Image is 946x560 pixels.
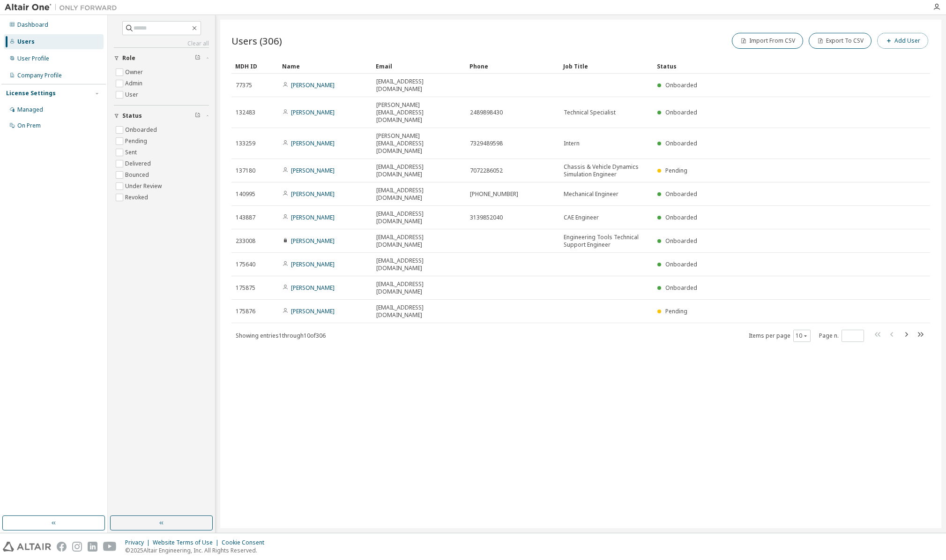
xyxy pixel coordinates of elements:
span: Clear filter [195,54,201,62]
button: Status [114,106,209,126]
label: Revoked [125,192,150,203]
a: [PERSON_NAME] [291,108,335,116]
a: [PERSON_NAME] [291,284,335,292]
span: Onboarded [665,260,697,268]
span: 132483 [236,109,255,116]
img: youtube.svg [103,542,117,552]
div: Name [282,59,368,74]
label: Bounced [125,169,151,181]
label: User [125,89,140,100]
span: Onboarded [665,213,697,221]
label: Sent [125,147,139,158]
span: Role [122,54,135,62]
label: Pending [125,136,149,147]
span: [EMAIL_ADDRESS][DOMAIN_NAME] [376,234,462,249]
span: Onboarded [665,108,697,116]
span: 233008 [236,237,255,245]
span: Users (306) [231,34,282,47]
span: Pending [665,166,687,174]
span: 133259 [236,140,255,147]
span: 175640 [236,261,255,268]
img: instagram.svg [72,542,82,552]
a: [PERSON_NAME] [291,307,335,315]
a: [PERSON_NAME] [291,139,335,147]
span: Onboarded [665,139,697,147]
span: Chassis & Vehicle Dynamics Simulation Engineer [564,163,649,178]
div: Cookie Consent [222,539,270,546]
img: linkedin.svg [88,542,97,552]
div: License Settings [6,90,56,97]
span: Onboarded [665,284,697,292]
img: facebook.svg [57,542,67,552]
a: [PERSON_NAME] [291,237,335,245]
button: Add User [877,33,928,49]
div: Email [376,59,462,74]
span: [EMAIL_ADDRESS][DOMAIN_NAME] [376,304,462,319]
span: 175876 [236,308,255,315]
a: [PERSON_NAME] [291,190,335,198]
span: [EMAIL_ADDRESS][DOMAIN_NAME] [376,187,462,202]
div: Company Profile [17,72,62,79]
span: Technical Specialist [564,109,616,116]
label: Under Review [125,181,164,192]
span: Mechanical Engineer [564,190,618,198]
span: Onboarded [665,237,697,245]
span: Intern [564,140,580,147]
label: Delivered [125,158,153,169]
a: [PERSON_NAME] [291,166,335,174]
span: 2489898430 [470,109,503,116]
span: [EMAIL_ADDRESS][DOMAIN_NAME] [376,163,462,178]
span: [PHONE_NUMBER] [470,190,518,198]
button: Export To CSV [809,33,872,49]
span: Showing entries 1 through 10 of 306 [236,332,326,340]
span: [EMAIL_ADDRESS][DOMAIN_NAME] [376,257,462,272]
span: 175875 [236,284,255,292]
span: CAE Engineer [564,214,599,221]
span: [PERSON_NAME][EMAIL_ADDRESS][DOMAIN_NAME] [376,101,462,124]
img: altair_logo.svg [3,542,51,552]
div: Privacy [125,539,153,546]
div: Website Terms of Use [153,539,222,546]
button: Import From CSV [732,33,803,49]
div: Status [657,59,881,74]
a: [PERSON_NAME] [291,213,335,221]
div: Dashboard [17,21,48,29]
span: Onboarded [665,190,697,198]
a: [PERSON_NAME] [291,81,335,89]
span: 3139852040 [470,214,503,221]
label: Onboarded [125,124,159,136]
div: Phone [469,59,556,74]
span: 140995 [236,190,255,198]
label: Admin [125,78,144,89]
img: Altair One [5,3,122,12]
span: [EMAIL_ADDRESS][DOMAIN_NAME] [376,210,462,225]
span: 77375 [236,82,252,89]
span: 137180 [236,167,255,174]
div: User Profile [17,55,49,62]
span: Items per page [749,330,811,342]
label: Owner [125,67,145,78]
span: 7329489598 [470,140,503,147]
div: Users [17,38,35,45]
div: MDH ID [235,59,275,74]
span: Clear filter [195,112,201,120]
div: Managed [17,106,43,114]
button: Role [114,48,209,68]
span: [PERSON_NAME][EMAIL_ADDRESS][DOMAIN_NAME] [376,132,462,155]
span: Engineering Tools Technical Support Engineer [564,234,649,249]
span: [EMAIL_ADDRESS][DOMAIN_NAME] [376,78,462,93]
a: [PERSON_NAME] [291,260,335,268]
span: Onboarded [665,81,697,89]
span: [EMAIL_ADDRESS][DOMAIN_NAME] [376,280,462,295]
a: Clear all [114,40,209,47]
div: On Prem [17,122,41,129]
span: 143887 [236,214,255,221]
p: © 2025 Altair Engineering, Inc. All Rights Reserved. [125,546,270,554]
span: Pending [665,307,687,315]
span: Status [122,112,142,120]
button: 10 [796,332,808,340]
span: Page n. [819,330,864,342]
span: 7072286052 [470,167,503,174]
div: Job Title [563,59,649,74]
